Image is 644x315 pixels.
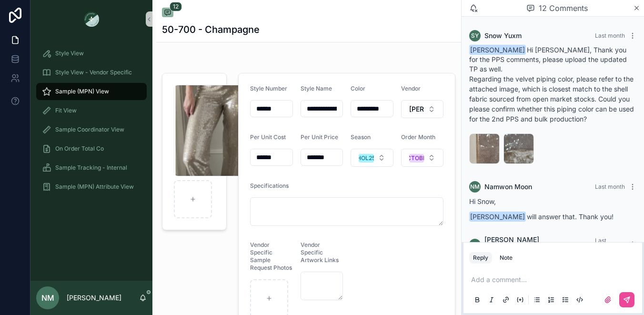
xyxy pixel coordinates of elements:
span: Sample (MPN) View [55,88,109,95]
p: Hi Snow, [469,196,636,206]
button: Select Button [351,149,393,167]
span: Last month [595,32,625,39]
span: [PERSON_NAME] [PERSON_NAME] [484,235,595,254]
span: Vendor [401,85,421,92]
p: Regarding the velvet piping color, please refer to the attached image, which is closest match to ... [469,74,636,124]
span: Order Month [401,133,435,141]
a: On Order Total Co [36,140,147,157]
span: Per Unit Price [301,133,338,141]
div: scrollable content [30,38,152,208]
span: Sample Tracking - Internal [55,164,127,172]
a: Fit View [36,102,147,119]
span: Style View [55,50,84,57]
button: Note [496,252,516,264]
div: will answer that. Thank you! [469,196,636,222]
button: Select Button [401,100,444,118]
span: NM [41,292,54,304]
span: On Order Total Co [55,145,104,152]
span: SY [471,32,479,40]
span: Specifications [250,182,289,189]
span: Style Number [250,85,287,92]
span: Last month [595,237,612,252]
span: [PERSON_NAME] [469,212,526,222]
a: Sample (MPN) Attribute View [36,178,147,195]
div: OCTOBER [402,154,430,163]
span: 12 Comments [539,2,588,14]
span: Season [351,133,371,141]
span: Snow Yuxm [484,31,522,41]
p: [PERSON_NAME] [67,293,121,303]
span: Fit View [55,107,77,114]
span: Style View - Vendor Specific [55,69,132,76]
span: Last month [595,183,625,190]
span: Namwon Moon [484,182,532,192]
span: NM [470,183,480,191]
span: Vendor Specific Artwork Links [301,241,339,264]
a: Sample Tracking - Internal [36,159,147,176]
a: Sample Coordinator View [36,121,147,138]
div: Note [500,254,513,262]
a: Sample (MPN) View [36,83,147,100]
div: HOL25 [357,154,375,163]
span: Sample (MPN) Attribute View [55,183,134,191]
a: Style View - Vendor Specific [36,64,147,81]
button: Reply [469,252,492,264]
h1: 50-700 - Champagne [162,23,260,36]
div: Hi [PERSON_NAME], Thank you for the PPS comments, please upload the updated TP as well. [469,45,636,124]
span: Sample Coordinator View [55,126,124,133]
span: Vendor Specific Sample Request Photos [250,241,292,271]
span: KJ [472,241,479,248]
span: [PERSON_NAME] [409,104,424,114]
img: App logo [84,11,99,27]
a: Style View [36,45,147,62]
button: 12 [162,8,173,19]
span: Per Unit Cost [250,133,286,141]
span: [PERSON_NAME] [469,45,526,55]
span: Color [351,85,365,92]
span: 12 [170,2,182,11]
span: Style Name [301,85,332,92]
button: Select Button [401,149,444,167]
